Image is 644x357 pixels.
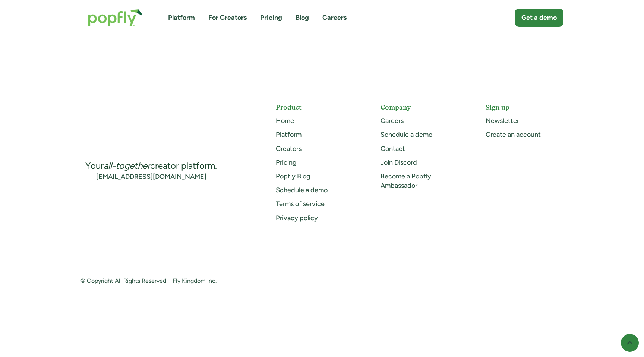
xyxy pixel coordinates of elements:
a: Popfly Blog [276,172,310,180]
a: Privacy policy [276,214,318,222]
h5: Company [381,102,458,112]
em: all-together [104,160,150,171]
a: Pricing [260,13,282,22]
a: Terms of service [276,200,325,208]
div: Your creator platform. [85,160,217,172]
a: Creators [276,145,302,153]
a: Blog [296,13,309,22]
a: Careers [381,117,404,125]
a: Become a Popfly Ambassador [381,172,431,190]
a: Platform [276,130,302,139]
a: home [80,1,150,34]
a: Create an account [486,130,541,139]
a: Platform [168,13,195,22]
h5: Product [276,102,354,112]
a: Join Discord [381,158,417,167]
a: Home [276,117,294,125]
a: Careers [322,13,347,22]
a: Pricing [276,158,297,167]
a: For Creators [208,13,247,22]
div: Get a demo [521,13,557,22]
a: Schedule a demo [381,130,432,139]
a: Get a demo [515,9,563,27]
a: [EMAIL_ADDRESS][DOMAIN_NAME] [96,172,206,181]
a: Contact [381,145,405,153]
h5: Sign up [486,102,563,112]
a: Newsletter [486,117,519,125]
a: Schedule a demo [276,186,328,194]
div: © Copyright All Rights Reserved – Fly Kingdom Inc. [80,277,309,286]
